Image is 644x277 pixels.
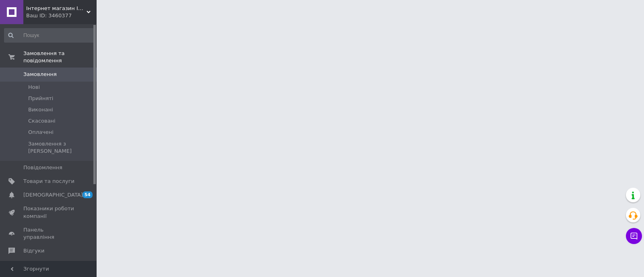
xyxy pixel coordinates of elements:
[23,178,74,185] span: Товари та послуги
[23,50,97,64] span: Замовлення та повідомлення
[23,226,74,241] span: Панель управління
[23,247,44,254] span: Відгуки
[26,12,97,19] div: Ваш ID: 3460377
[28,95,53,102] span: Прийняті
[28,117,56,125] span: Скасовані
[4,28,95,43] input: Пошук
[23,205,74,220] span: Показники роботи компанії
[28,84,40,91] span: Нові
[83,191,93,198] span: 54
[26,5,87,12] span: Інтернет магазин IQ Rapid
[626,228,642,244] button: Чат з покупцем
[23,71,57,78] span: Замовлення
[23,164,62,171] span: Повідомлення
[28,140,94,155] span: Замовлення з [PERSON_NAME]
[28,106,53,113] span: Виконані
[23,191,83,199] span: [DEMOGRAPHIC_DATA]
[28,129,54,136] span: Оплачені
